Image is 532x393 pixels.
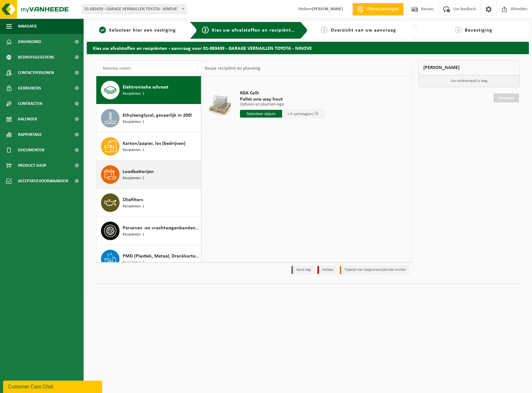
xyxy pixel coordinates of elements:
button: Loodbatterijen Recipiënten: 1 [96,161,201,189]
a: 1Selecteer hier een vestiging [90,27,185,34]
span: Acceptatievoorwaarden [18,173,68,189]
span: Navigatie [18,19,37,34]
span: 01-083439 - GARAGE VERNAILLEN TOYOTA - NINOVE [82,5,186,14]
span: Documenten [18,142,44,158]
span: + 4 werkdag(en) [287,112,314,116]
button: Elektronische schroot Recipiënten: 1 [96,76,201,104]
span: Karton/papier, los (bedrijven) [123,140,185,147]
span: Kies uw afvalstoffen en recipiënten [212,28,297,33]
span: Contactpersonen [18,65,54,80]
a: Doorgaan [494,93,519,102]
span: Bedrijfsgegevens [18,50,54,65]
div: [PERSON_NAME] [418,60,520,75]
button: Karton/papier, los (bedrijven) Recipiënten: 1 [96,132,201,161]
strong: [PERSON_NAME] [312,7,343,11]
div: Keuze recipiënt en planning [202,61,264,76]
span: Offerte aanvragen [365,6,400,12]
li: Vaste dag [291,266,314,274]
span: 4 [455,27,462,33]
span: Recipiënten: 1 [123,232,144,238]
span: Oliefilters [123,196,143,204]
span: PMD (Plastiek, Metaal, Drankkartons) (bedrijven) [123,253,199,260]
button: Ethyleenglycol, gevaarlijk in 200l Recipiënten: 1 [96,104,201,132]
iframe: chat widget [3,379,103,393]
button: Oliefilters Recipiënten: 1 [96,189,201,217]
span: Recipiënten: 1 [123,175,144,181]
span: 2 [202,27,209,33]
span: Dashboard [18,34,41,50]
input: Materiaal zoeken [99,64,198,73]
span: Gebruikers [18,80,41,96]
span: Pallet one way hout [240,96,324,102]
span: Recipiënten: 1 [123,260,144,266]
span: Rapportage [18,127,42,142]
span: Recipiënten: 1 [123,147,144,153]
span: Recipiënten: 1 [123,204,144,209]
li: Tijdelijk niet toegestaan/période limitée [340,266,409,274]
h2: Kies uw afvalstoffen en recipiënten - aanvraag voor 01-083439 - GARAGE VERNAILLEN TOYOTA - NINOVE [87,42,529,54]
span: Selecteer hier een vestiging [109,28,176,33]
span: 01-083439 - GARAGE VERNAILLEN TOYOTA - NINOVE [82,5,186,14]
span: Overzicht van uw aanvraag [331,28,396,33]
li: Holiday [317,266,337,274]
span: Personen -en vrachtwagenbanden met en zonder velg [123,224,199,232]
input: Selecteer datum [240,110,282,118]
button: PMD (Plastiek, Metaal, Drankkartons) (bedrijven) Recipiënten: 1 [96,245,201,273]
button: Personen -en vrachtwagenbanden met en zonder velg Recipiënten: 1 [96,217,201,245]
span: Product Shop [18,158,46,173]
span: Contracten [18,96,42,111]
span: KGA Colli [240,90,324,96]
span: Recipiënten: 1 [123,91,144,97]
span: Kalender [18,111,37,127]
p: Uw winkelmand is leeg [419,75,519,87]
span: 3 [321,27,328,33]
span: Ethyleenglycol, gevaarlijk in 200l [123,112,192,119]
span: Elektronische schroot [123,84,168,91]
span: Bevestiging [465,28,492,33]
span: Loodbatterijen [123,168,154,175]
span: 1 [99,27,106,33]
a: Offerte aanvragen [352,3,403,15]
p: Ophalen en plaatsen lege [240,102,324,107]
span: Recipiënten: 1 [123,119,144,125]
